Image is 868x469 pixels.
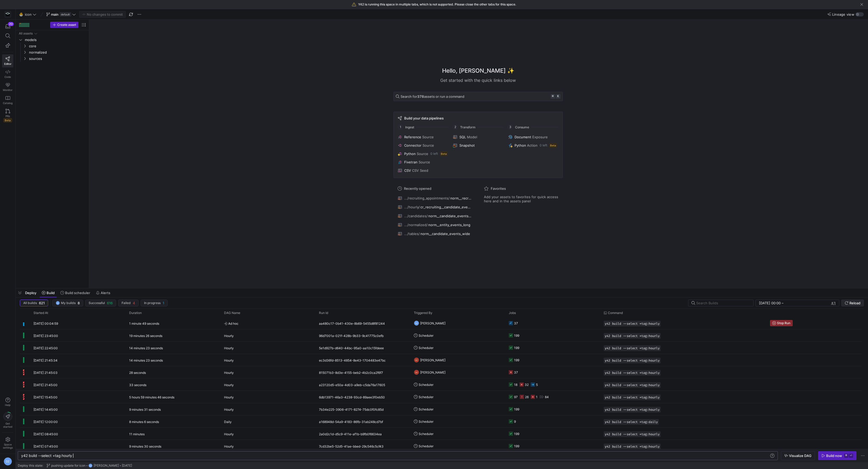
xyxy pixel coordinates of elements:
div: 37 [514,317,518,329]
div: Build now [826,454,842,458]
div: Press SPACE to select this row. [18,49,87,55]
div: All assets [19,32,33,35]
span: y42 build --select +tag:hourly [605,432,660,436]
button: Search for378assets or run a command⌘k [393,92,563,101]
a: Monitor [2,81,13,94]
div: 1 [536,391,538,403]
span: [DATE] 12:00:00 [33,420,58,424]
button: .../recruiting_appointments/norm__recruiting_appointment_facts [397,195,473,202]
button: ConnectorSource [397,142,449,148]
button: DZ [2,456,13,467]
y42-duration: 5 hours 59 minutes 46 seconds [129,395,174,399]
span: y42 build --select +tag:hourly [605,334,660,338]
input: Start datetime [759,301,781,305]
span: y42 build --select +tag:hourly [605,322,660,325]
button: Snapshot [452,142,504,148]
div: 5e1d927b-d640-44bc-95a0-aa10c15fdeee [316,342,411,354]
span: Document [515,135,531,139]
kbd: ⌘ [844,454,848,458]
span: Duration [129,311,142,315]
span: y42 build --select +tag:hourly [605,371,660,375]
y42-duration: 1 minute 49 seconds [129,322,159,325]
kbd: ⌘ [551,94,555,99]
span: Triggered By [414,311,432,315]
span: Stop Run [777,321,790,325]
button: FivetranSource [397,159,449,165]
span: Add your assets to favorites for quick access here and in the assets panel [484,195,559,203]
a: PRsBeta [2,107,13,124]
y42-duration: 14 minutes 23 seconds [129,358,163,362]
a: Spacesettings [2,435,13,451]
span: [PERSON_NAME] [420,366,446,379]
button: Stop Run [770,320,793,326]
span: Python [515,143,526,147]
span: y42 build --select +tag:hourly [605,346,660,350]
div: 7b34e225-3906-4171-8274-75dc0f0fc85d [316,403,411,415]
span: Scheduler [419,403,433,415]
span: .../hourly/ [404,205,420,209]
span: Exposure [532,135,548,139]
span: Ad hoc [224,317,313,330]
span: [PERSON_NAME] [94,464,119,467]
div: DZ [56,301,60,305]
span: Y42 is running this space in multiple tabs, which is not supported. Please close the other tabs f... [358,3,516,6]
span: Alerts [101,291,110,295]
span: Visualize DAG [789,454,812,458]
span: 0 left [430,152,438,156]
span: Beta [3,118,12,122]
span: Code [4,75,11,78]
y42-duration: 28 seconds [129,371,146,375]
span: Command [608,311,623,315]
span: [DATE] 07:45:00 [33,444,58,448]
a: Editor [2,54,13,67]
span: icon [25,12,32,16]
span: Hourly [224,354,234,367]
span: core [29,43,86,49]
span: Build [47,291,55,295]
span: Deploy this state: [18,464,43,467]
strong: 378 [417,94,424,99]
div: 97 [514,391,518,403]
div: 199 [514,342,519,354]
div: 26 [525,391,529,403]
span: Source [422,143,434,147]
span: y42 build --select +tag:hourly [21,453,72,458]
div: a23120d5-e50a-4d03-a9eb-c5da76a17605 [316,379,411,391]
button: .../tables/norm__candidate_events_wide [397,230,473,237]
div: 18 [514,379,517,391]
span: Scheduler [419,391,433,403]
span: [DATE] 23:45:00 [33,334,58,338]
span: Scheduler [419,379,433,391]
div: aa480c17-0b41-430e-8b69-5455d8f81244 [316,317,411,329]
button: Create asset [50,22,78,28]
y42-duration: 11 minutes [129,432,145,436]
button: Reload [841,300,864,306]
span: [DATE] 08:45:00 [33,432,58,436]
span: Model [467,135,477,139]
button: Build scheduler [58,288,93,297]
span: Hourly [224,391,234,403]
div: 815071b3-8d3e-4155-beb2-4b2c0ca2f6f7 [316,366,411,378]
div: 199 [514,354,519,366]
span: y42 build --select +tag:hourly [605,396,660,399]
span: Search for assets or run a command [401,94,464,99]
button: All builds621 [20,300,48,306]
div: 199 [514,329,519,342]
span: 1 [163,301,164,305]
button: Getstarted [2,410,13,430]
span: DAG Name [224,311,240,315]
div: 20 [8,22,14,26]
span: Scheduler [419,428,433,440]
div: 2a0d2c1d-d5c9-411e-af1b-b9fb0f6634ea [316,428,411,440]
div: 32 [525,379,529,391]
span: y42 build --select +tag:hourly [605,408,660,411]
span: My builds [61,301,76,305]
span: Source [417,152,428,156]
button: Build now⌘⏎ [818,451,856,460]
span: 8 [78,301,80,305]
button: ReferenceSource [397,134,449,140]
span: Started At [33,311,48,315]
button: DocumentExposure [507,134,559,140]
span: [DATE] 00:04:59 [33,322,58,325]
div: 199 [514,403,519,415]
